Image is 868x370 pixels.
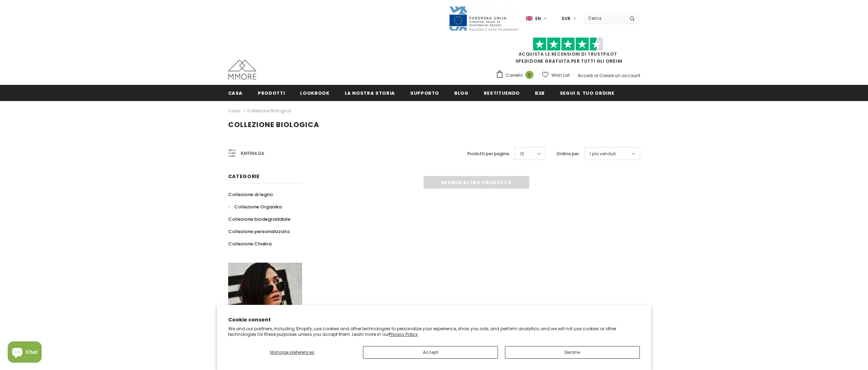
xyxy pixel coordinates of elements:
[228,90,243,96] span: Casa
[228,216,291,222] span: Collezione biodegradabile
[228,316,640,324] h2: Cookie consent
[454,85,469,101] a: Blog
[228,213,291,225] a: Collezione biodegradabile
[6,341,44,364] inbox-online-store-chat: Shopify online store chat
[228,120,319,130] span: Collezione biologica
[599,73,640,79] a: Creare un account
[590,150,616,157] span: I più venduti
[228,60,256,80] img: Casi MMORE
[228,85,243,101] a: Casa
[519,51,617,57] a: Acquista le recensioni di TrustPilot
[410,90,439,96] span: supporto
[496,70,537,81] a: Carrello 0
[270,349,314,355] span: Manage preferences
[484,85,520,101] a: Restituendo
[363,346,498,359] button: Accept
[449,15,519,21] a: Javni Razpis
[345,85,395,101] a: La nostra storia
[560,90,614,96] span: Segui il tuo ordine
[228,240,271,247] span: Collezione Chakra
[228,188,273,201] a: Collezione di legno
[228,326,640,337] p: We and our partners, including Shopify, use cookies and other technologies to personalize your ex...
[300,85,329,101] a: Lookbook
[228,346,356,359] button: Manage preferences
[228,107,241,115] a: Casa
[228,201,282,213] a: Collezione Organika
[467,150,509,157] label: Prodotti per pagina
[234,203,282,210] span: Collezione Organika
[345,90,395,96] span: La nostra storia
[228,228,289,235] span: Collezione personalizzata
[594,73,598,79] span: or
[228,225,289,238] a: Collezione personalizzata
[228,238,271,250] a: Collezione Chakra
[410,85,439,101] a: supporto
[258,85,285,101] a: Prodotti
[525,71,533,79] span: 0
[449,6,519,31] img: Javni Razpis
[578,73,593,79] a: Accedi
[535,85,545,101] a: B2B
[506,72,523,79] span: Carrello
[526,15,532,21] img: i-lang-1.png
[258,90,285,96] span: Prodotti
[560,85,614,101] a: Segui il tuo ordine
[228,191,273,198] span: Collezione di legno
[300,90,329,96] span: Lookbook
[496,40,640,64] span: SPEDIZIONE GRATUITA PER TUTTI GLI ORDINI
[535,15,541,22] span: en
[241,150,264,157] span: Raffina da
[520,150,524,157] span: 12
[551,72,570,79] span: Wish List
[542,69,570,81] a: Wish List
[247,108,291,114] a: Collezione biologica
[562,15,570,22] span: EUR
[228,173,260,180] span: Categorie
[535,90,545,96] span: B2B
[505,346,640,359] button: Decline
[556,150,579,157] label: Ordina per
[389,331,418,337] a: Privacy Policy
[484,90,520,96] span: Restituendo
[454,90,469,96] span: Blog
[533,37,603,51] img: Fidati di Pilot Stars
[584,13,624,23] input: Search Site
